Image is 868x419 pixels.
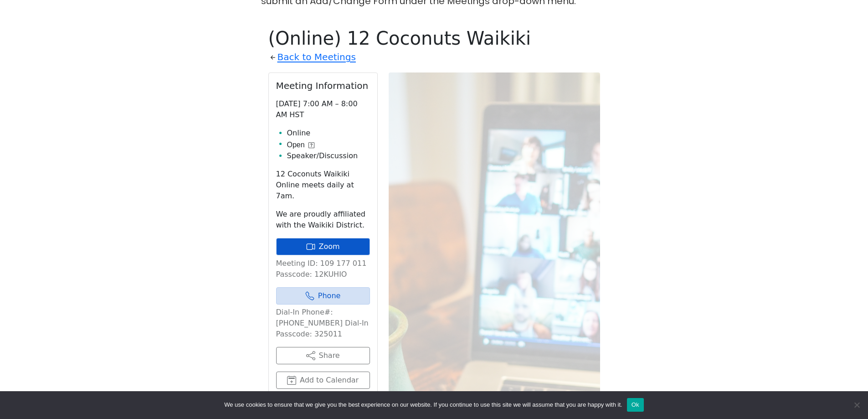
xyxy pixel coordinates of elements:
[287,128,370,139] li: Online
[276,258,370,280] p: Meeting ID: 109 177 011 Passcode: 12KUHIO
[276,372,370,389] button: Add to Calendar
[276,238,370,255] a: Zoom
[627,398,644,412] button: Ok
[276,209,370,231] p: We are proudly affiliated with the Waikiki District.
[268,27,600,49] h1: (Online) 12 Coconuts Waikiki
[287,140,305,150] span: Open
[277,49,356,65] a: Back to Meetings
[276,98,370,120] p: [DATE] 7:00 AM – 8:00 AM HST
[276,307,370,340] p: Dial-In Phone#: [PHONE_NUMBER] Dial-In Passcode: 325011
[276,287,370,305] a: Phone
[276,169,370,202] p: 12 Coconuts Waikiki Online meets daily at 7am.
[276,347,370,364] button: Share
[276,80,370,91] h2: Meeting Information
[224,400,622,409] span: We use cookies to ensure that we give you the best experience on our website. If you continue to ...
[852,400,861,409] span: No
[287,140,314,150] button: Open
[287,150,370,161] li: Speaker/Discussion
